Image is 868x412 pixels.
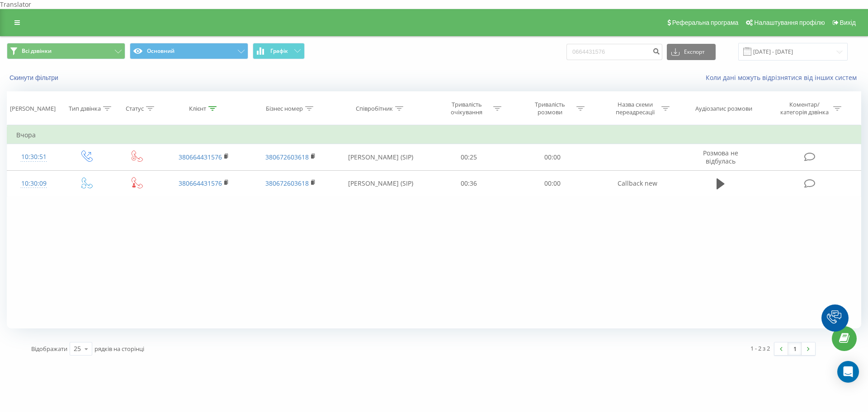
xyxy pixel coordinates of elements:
div: Тривалість розмови [526,101,574,116]
a: Вихід [828,9,859,36]
td: Callback new [594,170,681,197]
div: Співробітник [356,105,393,112]
td: 00:25 [427,144,510,170]
td: 00:00 [510,144,594,170]
div: 10:30:09 [16,175,52,192]
div: Статус [126,105,144,112]
div: 1 - 2 з 2 [750,344,770,353]
span: Всі дзвінки [22,47,52,55]
span: Розмова не відбулась [703,149,738,165]
td: 00:36 [427,170,510,197]
input: Пошук за номером [566,44,662,60]
div: Бізнес номер [266,105,303,112]
div: Коментар/категорія дзвінка [778,101,831,116]
button: Основний [130,43,248,59]
button: Експорт [667,44,716,60]
a: Реферальна програма [663,9,742,36]
a: 380672603618 [265,179,309,187]
span: Графік [270,48,288,54]
div: 25 [74,344,81,353]
button: Всі дзвінки [7,43,125,59]
span: рядків на сторінці [94,345,144,353]
div: Тривалість очікування [443,101,491,116]
td: Вчора [7,126,861,144]
a: 380664431576 [179,179,222,187]
div: Open Intercom Messenger [837,361,859,383]
a: 1 [788,342,802,355]
div: Клієнт [189,105,206,112]
span: Налаштування профілю [754,19,825,26]
a: Налаштування профілю [741,9,828,36]
div: 10:30:51 [16,148,52,166]
td: [PERSON_NAME] (SIP) [334,170,427,197]
span: Відображати [31,345,67,353]
span: Вихід [840,19,856,26]
button: Графік [253,43,305,59]
a: 380672603618 [265,153,309,161]
td: [PERSON_NAME] (SIP) [334,144,427,170]
div: Тип дзвінка [69,105,101,112]
span: Реферальна програма [672,19,739,26]
a: Коли дані можуть відрізнятися вiд інших систем [706,73,861,82]
div: [PERSON_NAME] [10,105,56,112]
button: Скинути фільтри [7,74,63,82]
a: 380664431576 [179,153,222,161]
td: 00:00 [510,170,594,197]
div: Назва схеми переадресації [611,101,659,116]
div: Аудіозапис розмови [695,105,752,112]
